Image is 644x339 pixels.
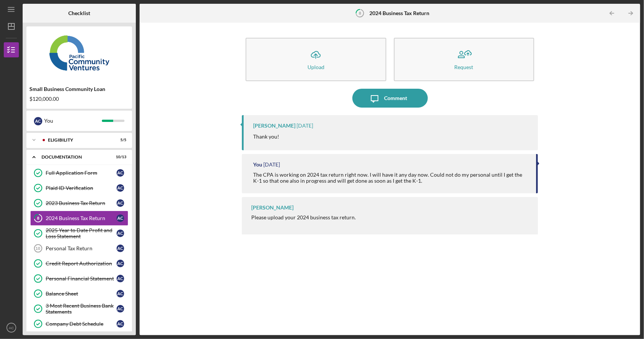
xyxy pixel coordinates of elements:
div: A C [117,184,124,192]
div: 3 Most Recent Business Bank Statements [46,303,117,315]
div: A C [34,117,42,125]
b: Checklist [68,10,90,16]
div: You [253,162,262,168]
a: 2025 Year to Date Profit and Loss StatementAC [30,226,128,241]
div: Request [455,64,473,70]
div: 10 / 13 [113,155,126,159]
div: A C [117,275,124,282]
tspan: 8 [37,216,39,221]
div: Plaid ID Verification [46,185,117,191]
div: Documentation [41,155,108,159]
a: 10Personal Tax ReturnAC [30,241,128,256]
tspan: 8 [359,11,361,15]
div: Eligibility [48,138,108,142]
div: A C [117,320,124,328]
div: 5 / 5 [113,138,126,142]
div: Personal Tax Return [46,245,117,251]
div: A C [117,199,124,207]
div: 2025 Year to Date Profit and Loss Statement [46,227,117,239]
tspan: 10 [35,246,40,251]
time: 2025-09-23 20:13 [263,162,280,168]
div: 2023 Business Tax Return [46,200,117,206]
button: Upload [246,38,386,81]
a: Balance SheetAC [30,286,128,301]
button: AC [4,320,19,335]
img: Product logo [26,30,132,76]
text: AC [9,326,14,330]
div: Small Business Community Loan [29,86,129,92]
div: A C [117,305,124,313]
p: Thank you! [253,133,279,141]
b: 2024 Business Tax Return [369,10,429,16]
a: 3 Most Recent Business Bank StatementsAC [30,301,128,316]
div: A C [117,245,124,252]
a: Company Debt ScheduleAC [30,316,128,331]
a: Full Application FormAC [30,165,128,180]
div: The CPA is working on 2024 tax return right now. I will have it any day now. Could not do my pers... [253,172,528,184]
div: 2024 Business Tax Return [46,215,117,221]
div: Credit Report Authorization [46,260,117,267]
div: [PERSON_NAME] [251,205,294,211]
div: A C [117,290,124,297]
a: Credit Report AuthorizationAC [30,256,128,271]
button: Comment [352,89,428,108]
div: $120,000.00 [29,96,129,102]
div: A C [117,260,124,267]
div: Full Application Form [46,170,117,176]
a: Personal Financial StatementAC [30,271,128,286]
time: 2025-09-23 20:23 [297,123,313,129]
div: A C [117,214,124,222]
div: Please upload your 2024 business tax return. [251,214,356,220]
div: [PERSON_NAME] [253,123,295,129]
div: A C [117,169,124,177]
div: Balance Sheet [46,291,117,297]
button: Request [394,38,534,81]
div: Company Debt Schedule [46,321,117,327]
div: Personal Financial Statement [46,276,117,282]
a: 82024 Business Tax ReturnAC [30,211,128,226]
a: 2023 Business Tax ReturnAC [30,196,128,211]
div: A C [117,230,124,237]
div: Comment [384,89,407,108]
a: Plaid ID VerificationAC [30,180,128,196]
div: You [44,114,102,127]
div: Upload [307,64,324,70]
